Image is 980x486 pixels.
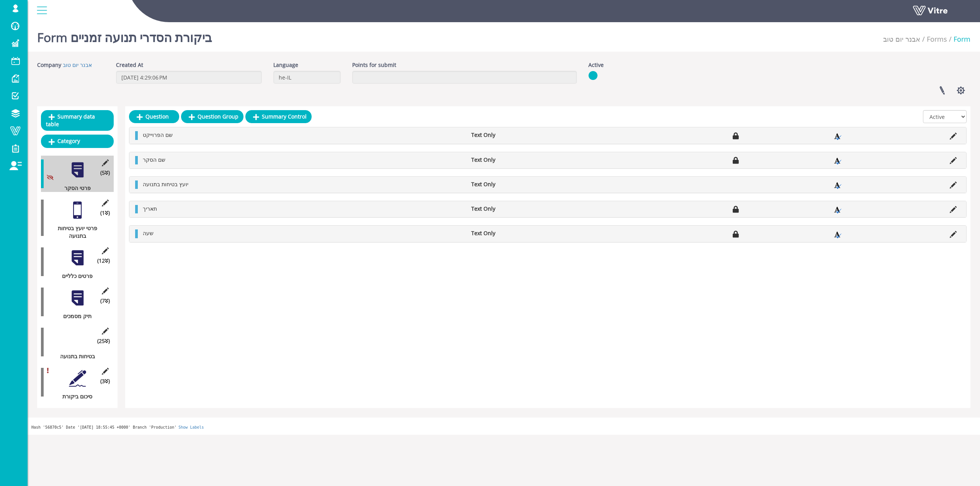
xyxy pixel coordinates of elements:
[41,393,108,400] div: סיכום ביקורת
[100,209,110,217] span: (1 )
[100,297,110,305] span: (7 )
[37,19,212,52] h1: Form ביקורת הסדרי תנועה זמניים
[41,353,108,360] div: בטיחות בתנועה
[31,425,176,429] span: Hash '56870c5' Date '[DATE] 18:55:45 +0000' Branch 'Production'
[467,229,591,237] li: Text Only
[467,205,591,213] li: Text Only
[245,110,312,123] a: Summary Control
[100,377,110,385] span: (3 )
[37,61,61,69] label: Company
[97,257,110,265] span: (12 )
[97,337,110,345] span: (25 )
[181,110,243,123] a: Question Group
[129,110,179,123] a: Question
[100,169,110,177] span: (5 )
[467,131,591,139] li: Text Only
[41,184,108,192] div: פרטי הסקר
[41,272,108,280] div: פרטים כלליים
[178,425,204,429] a: Show Labels
[467,180,591,188] li: Text Only
[947,34,970,44] li: Form
[116,61,143,69] label: Created At
[143,156,165,163] span: שם הסקר
[273,61,298,69] label: Language
[927,34,947,44] a: Forms
[883,34,920,44] a: אבנר יום טוב
[143,229,154,237] span: שעה
[588,61,604,69] label: Active
[41,312,108,320] div: תיק מסמכים
[588,71,598,80] img: yes
[41,224,108,240] div: פרטי יועץ בטיחות בתנועה
[467,156,591,164] li: Text Only
[143,205,157,212] span: תאריך
[143,131,173,138] span: שם הפרוייקט
[41,135,114,148] a: Category
[41,110,114,131] a: Summary data table
[352,61,396,69] label: Points for submit
[143,180,188,188] span: יועץ בטיחות בתנועה
[63,61,92,68] a: אבנר יום טוב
